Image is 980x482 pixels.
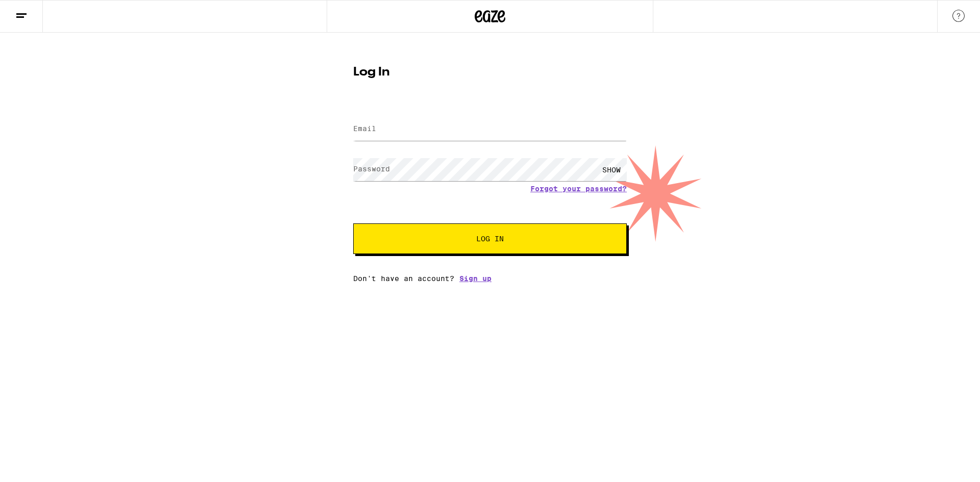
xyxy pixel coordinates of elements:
h1: Log In [353,66,627,79]
div: Don't have an account? [353,274,627,283]
button: Log In [353,223,627,254]
label: Email [353,124,376,133]
span: Log In [476,235,504,242]
div: SHOW [596,158,627,181]
a: Sign up [459,274,492,283]
a: Forgot your password? [530,185,627,193]
label: Password [353,165,390,173]
input: Email [353,118,627,141]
